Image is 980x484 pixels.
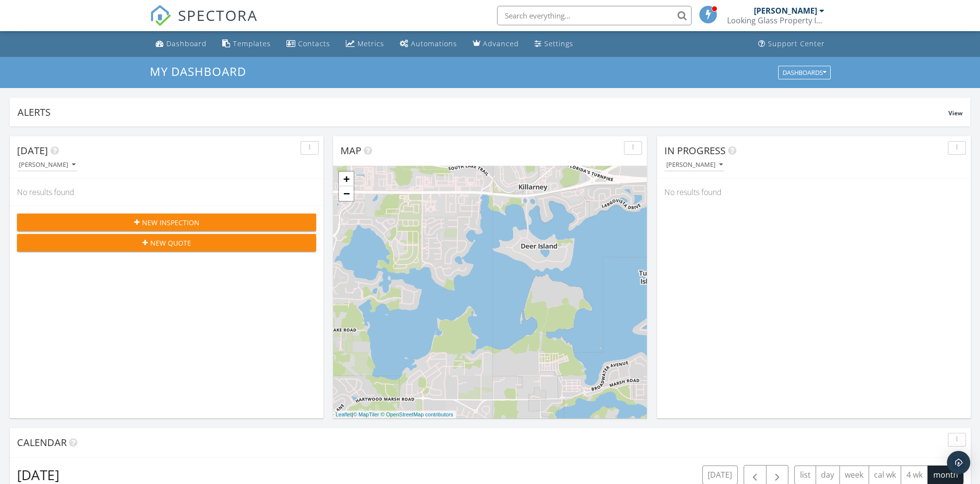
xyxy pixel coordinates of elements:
a: © MapTiler [353,412,379,417]
span: [DATE] [17,144,48,157]
a: Leaflet [336,412,352,417]
div: No results found [657,179,971,205]
button: [PERSON_NAME] [664,159,725,172]
a: Contacts [283,35,334,53]
div: Metrics [357,39,384,48]
div: Settings [544,39,573,48]
button: New Quote [17,234,316,251]
input: Search everything... [497,6,692,25]
a: Metrics [342,35,388,53]
div: | [333,411,456,419]
div: Contacts [298,39,330,48]
a: Settings [531,35,577,53]
div: Advanced [483,39,519,48]
a: Dashboard [152,35,211,53]
div: Automations [411,39,457,48]
div: [PERSON_NAME] [19,161,75,168]
span: Calendar [17,436,67,449]
div: [PERSON_NAME] [666,161,723,168]
a: SPECTORA [150,13,258,34]
button: [PERSON_NAME] [17,159,77,172]
span: View [948,109,962,117]
div: No results found [10,179,323,205]
div: Open Intercom Messenger [947,451,970,474]
div: Alerts [18,106,948,119]
div: Looking Glass Property Inspections, LLC. [727,16,824,25]
span: SPECTORA [178,5,258,25]
div: Templates [233,39,271,48]
a: © OpenStreetMap contributors [381,412,453,417]
img: The Best Home Inspection Software - Spectora [150,5,171,26]
a: Advanced [469,35,523,53]
div: Dashboards [783,69,826,76]
span: New Inspection [142,217,199,228]
a: Support Center [754,35,829,53]
a: Templates [218,35,275,53]
div: Dashboard [166,39,207,48]
a: Automations (Basic) [396,35,461,53]
span: My Dashboard [150,63,246,79]
a: Zoom in [339,172,354,186]
span: In Progress [664,144,726,157]
a: Zoom out [339,186,354,201]
button: New Inspection [17,214,316,231]
div: Support Center [768,39,825,48]
span: New Quote [150,238,191,248]
div: [PERSON_NAME] [754,6,817,16]
span: Map [340,144,361,157]
button: Dashboards [778,66,831,79]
